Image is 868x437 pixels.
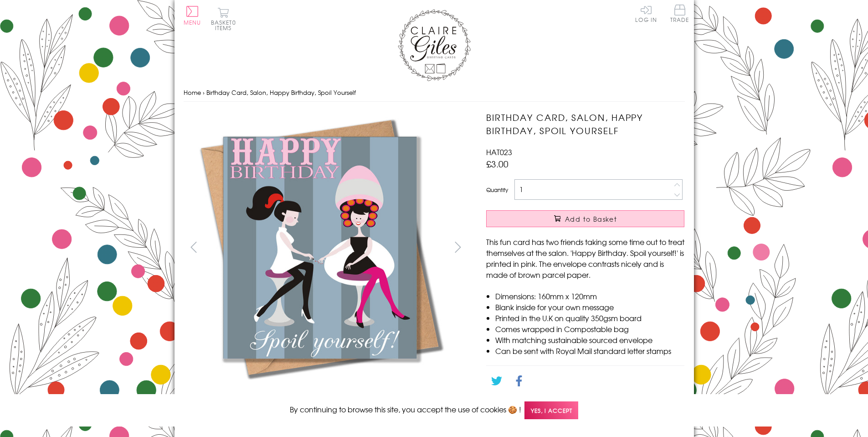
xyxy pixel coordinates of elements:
[184,237,204,257] button: prev
[203,88,205,97] span: ›
[215,18,236,32] span: 0 items
[495,291,684,302] li: Dimensions: 160mm x 120mm
[184,88,201,97] a: Home
[486,236,684,280] p: This fun card has two friends taking some time out to treat themselves at the salon. 'Happy Birth...
[184,111,457,385] img: Birthday Card, Salon, Happy Birthday, Spoil Yourself
[495,323,684,334] li: Comes wrapped in Compostable bag
[565,214,617,224] span: Add to Basket
[184,6,201,25] button: Menu
[486,146,512,157] span: HAT023
[495,345,684,356] li: Can be sent with Royal Mail standard letter stamps
[486,111,684,137] h1: Birthday Card, Salon, Happy Birthday, Spoil Yourself
[184,83,685,102] nav: breadcrumbs
[495,312,684,323] li: Printed in the U.K on quality 350gsm board
[670,5,689,24] a: Trade
[184,18,201,26] span: Menu
[486,186,508,194] label: Quantity
[635,5,657,22] a: Log In
[206,88,356,97] span: Birthday Card, Salon, Happy Birthday, Spoil Yourself
[495,334,684,345] li: With matching sustainable sourced envelope
[486,157,508,170] span: £3.00
[486,210,684,227] button: Add to Basket
[398,9,471,81] img: Claire Giles Greetings Cards
[495,302,684,312] li: Blank inside for your own message
[524,401,578,419] span: Yes, I accept
[447,237,468,257] button: next
[670,5,689,22] span: Trade
[211,7,236,31] button: Basket0 items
